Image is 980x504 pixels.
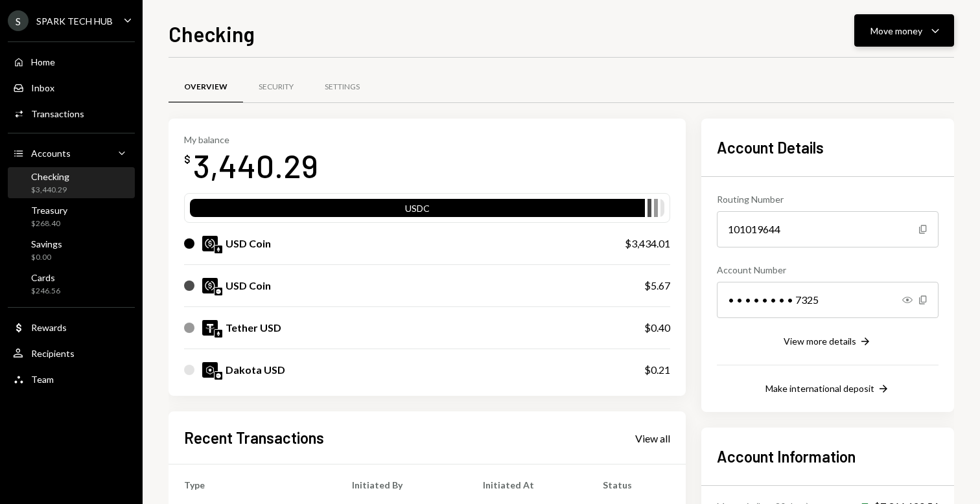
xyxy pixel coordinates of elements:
img: base-mainnet [215,372,222,380]
div: USD Coin [226,236,271,251]
a: Security [243,71,309,104]
div: Transactions [31,108,84,119]
img: USDC [202,278,218,293]
img: USDT [202,320,218,336]
div: Move money [870,24,922,38]
h2: Recent Transactions [184,427,324,448]
a: Team [8,367,135,391]
div: Account Number [717,263,939,277]
img: base-mainnet [215,288,222,295]
img: ethereum-mainnet [215,330,222,338]
div: Team [31,374,54,385]
div: USD Coin [226,278,271,293]
div: $5.67 [644,278,670,293]
a: Checking$3,440.29 [8,167,135,198]
a: View all [635,431,670,445]
div: Routing Number [717,192,939,206]
a: Cards$246.56 [8,268,135,299]
button: Move money [854,14,954,47]
div: Home [31,56,55,67]
div: Tether USD [226,320,281,336]
div: Inbox [31,82,54,93]
a: Transactions [8,102,135,125]
h2: Account Details [717,137,939,158]
a: Treasury$268.40 [8,201,135,232]
button: View more details [784,335,872,349]
img: DKUSD [202,362,218,378]
div: Accounts [31,148,71,159]
img: ethereum-mainnet [215,246,222,253]
div: $0.00 [31,252,62,263]
div: $0.40 [644,320,670,336]
div: • • • • • • • • 7325 [717,282,939,318]
div: $3,440.29 [31,185,69,196]
div: $246.56 [31,286,60,297]
div: Treasury [31,205,67,216]
div: $ [184,153,191,166]
div: SPARK TECH HUB [36,16,113,27]
a: Recipients [8,341,135,365]
div: Rewards [31,322,67,333]
h2: Account Information [717,446,939,467]
div: Savings [31,238,62,249]
div: USDC [190,201,645,220]
a: Accounts [8,141,135,165]
div: Settings [325,82,360,93]
a: Home [8,50,135,73]
div: 101019644 [717,211,939,247]
div: 3,440.29 [193,145,318,186]
div: View all [635,432,670,445]
img: USDC [202,236,218,251]
div: $268.40 [31,218,67,229]
h1: Checking [169,21,255,47]
div: Security [259,82,294,93]
div: Make international deposit [765,383,874,394]
a: Settings [309,71,375,104]
div: View more details [784,336,856,347]
a: Rewards [8,315,135,339]
div: $0.21 [644,362,670,378]
div: Cards [31,272,60,283]
div: Checking [31,171,69,182]
a: Savings$0.00 [8,235,135,266]
a: Inbox [8,76,135,99]
div: Overview [184,82,227,93]
div: S [8,10,29,31]
div: $3,434.01 [625,236,670,251]
a: Overview [169,71,243,104]
div: Dakota USD [226,362,285,378]
button: Make international deposit [765,382,890,396]
div: Recipients [31,348,75,359]
div: My balance [184,134,318,145]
